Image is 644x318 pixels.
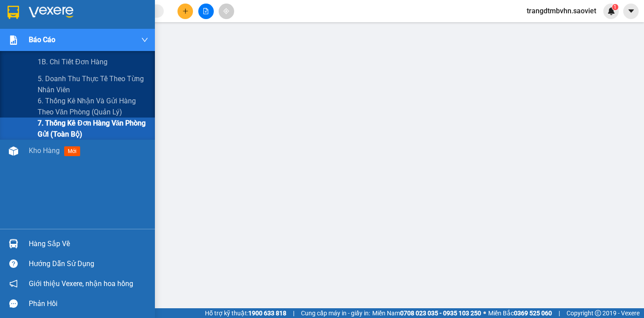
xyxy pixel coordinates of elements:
span: 7. Thống kê đơn hàng văn phòng gửi (toàn bộ) [38,118,148,140]
img: icon-new-feature [607,7,615,15]
span: Báo cáo [29,34,55,45]
img: logo-vxr [8,6,19,19]
img: solution-icon [9,35,18,45]
sup: 1 [612,4,618,10]
span: caret-down [627,7,635,15]
span: down [141,36,148,43]
span: Giới thiệu Vexere, nhận hoa hồng [29,278,133,289]
div: Phản hồi [29,297,148,310]
img: warehouse-icon [9,239,18,248]
div: Hướng dẫn sử dụng [29,257,148,271]
span: Cung cấp máy in - giấy in: [301,308,370,318]
span: 6. Thống kê nhận và gửi hàng theo văn phòng (quản lý) [38,95,148,118]
div: Hàng sắp về [29,237,148,251]
button: plus [177,4,193,19]
span: 5. Doanh thu thực tế theo từng nhân viên [38,73,148,95]
span: file-add [203,8,209,14]
span: plus [182,8,189,14]
span: message [9,299,18,308]
span: aim [223,8,229,14]
span: Hỗ trợ kỹ thuật: [205,308,286,318]
span: Miền Bắc [488,308,552,318]
strong: 0708 023 035 - 0935 103 250 [400,310,481,317]
span: Miền Nam [372,308,481,318]
span: trangdtmbvhn.saoviet [520,5,603,16]
span: question-circle [9,259,18,268]
button: caret-down [623,4,639,19]
span: mới [64,146,80,156]
span: notification [9,279,18,288]
strong: 0369 525 060 [514,310,552,317]
span: Kho hàng [29,146,60,155]
span: 1B. Chi tiết đơn hàng [38,56,108,67]
span: | [559,308,560,318]
strong: 1900 633 818 [248,310,286,317]
img: warehouse-icon [9,146,18,156]
span: ⚪️ [483,311,486,315]
button: file-add [198,4,214,19]
span: copyright [595,310,601,316]
span: | [293,308,294,318]
span: 1 [613,4,617,10]
button: aim [219,4,234,19]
